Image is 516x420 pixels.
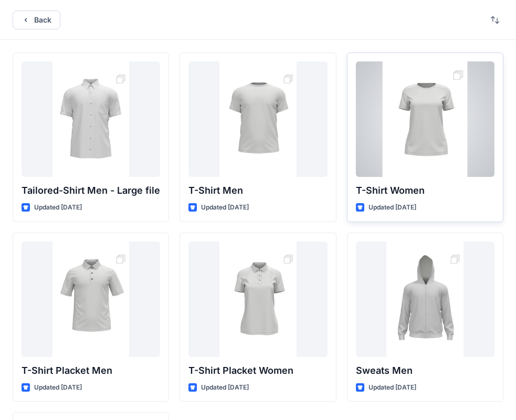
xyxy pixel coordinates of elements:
p: Sweats Men [356,363,494,378]
p: Tailored-Shirt Men - Large file [22,183,160,198]
p: T-Shirt Women [356,183,494,198]
p: T-Shirt Placket Men [22,363,160,378]
p: Updated [DATE] [34,382,82,393]
p: T-Shirt Men [188,183,327,198]
a: Tailored-Shirt Men - Large file [22,61,160,177]
button: Back [13,10,60,29]
p: Updated [DATE] [201,382,249,393]
a: T-Shirt Placket Men [22,241,160,357]
p: Updated [DATE] [368,202,416,213]
a: T-Shirt Women [356,61,494,177]
p: Updated [DATE] [34,202,82,213]
p: Updated [DATE] [201,202,249,213]
p: Updated [DATE] [368,382,416,393]
a: T-Shirt Placket Women [188,241,327,357]
a: Sweats Men [356,241,494,357]
p: T-Shirt Placket Women [188,363,327,378]
a: T-Shirt Men [188,61,327,177]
